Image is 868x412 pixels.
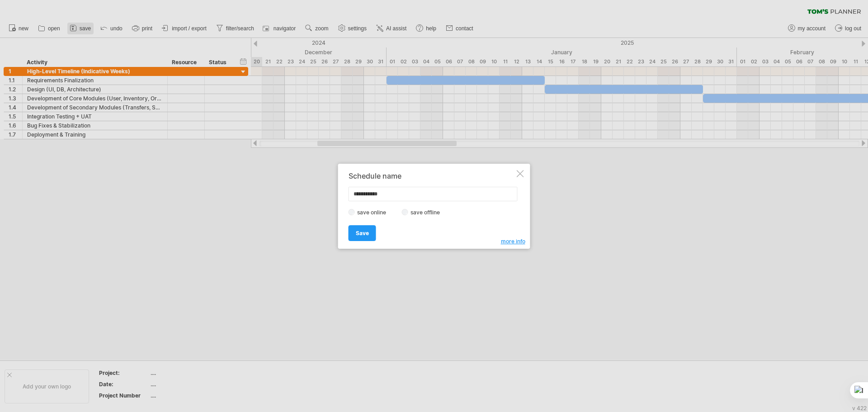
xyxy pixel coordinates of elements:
div: Schedule name [349,172,515,180]
span: Save [356,230,369,237]
span: more info [501,238,525,245]
a: Save [349,225,376,241]
label: save offline [408,209,448,216]
label: save online [355,209,394,216]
